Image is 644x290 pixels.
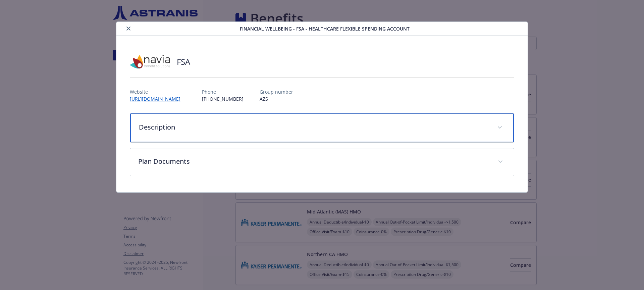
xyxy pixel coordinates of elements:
[202,95,244,102] p: [PHONE_NUMBER]
[130,52,170,72] img: Navia Benefit Solutions
[130,148,514,176] div: Plan Documents
[177,56,190,67] h2: FSA
[240,25,410,32] span: Financial Wellbeing - FSA - Healthcare Flexible Spending Account
[64,21,580,193] div: details for plan Financial Wellbeing - FSA - Healthcare Flexible Spending Account
[130,96,186,102] a: [URL][DOMAIN_NAME]
[130,113,514,142] div: Description
[202,88,244,95] p: Phone
[124,25,132,33] button: close
[139,122,489,132] p: Description
[260,88,293,95] p: Group number
[260,95,293,102] p: AZS
[130,88,186,95] p: Website
[138,156,490,166] p: Plan Documents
